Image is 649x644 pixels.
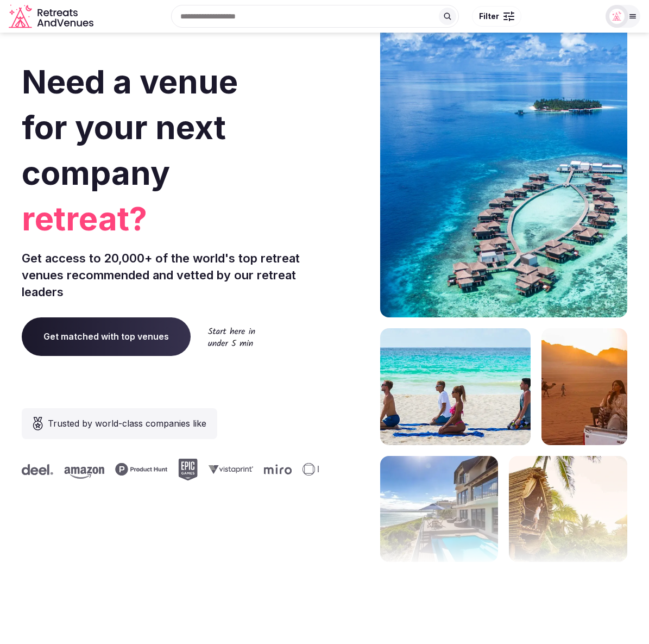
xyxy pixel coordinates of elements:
[178,459,197,480] svg: Epic Games company logo
[22,250,320,300] p: Get access to 20,000+ of the world's top retreat venues recommended and vetted by our retreat lea...
[22,196,320,241] span: retreat?
[479,11,499,22] span: Filter
[509,456,627,562] img: bamboo bungalow overlooking forest
[263,464,291,474] svg: Miro company logo
[9,4,96,29] svg: Retreats and Venues company logo
[472,6,521,27] button: Filter
[609,9,625,24] img: miaceralde
[48,417,206,430] span: Trusted by world-class companies like
[9,4,96,29] a: Visit the homepage
[21,464,53,475] svg: Deel company logo
[208,465,253,474] svg: Vistaprint company logo
[22,317,191,355] a: Get matched with top venues
[380,456,499,562] img: mansion overlooking ocean
[380,328,531,445] img: yoga on tropical beach
[302,463,362,476] svg: Invisible company logo
[541,328,627,445] img: woman sitting in back of truck with camels
[208,327,255,346] img: Start here in under 5 min
[22,62,238,192] span: Need a venue for your next company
